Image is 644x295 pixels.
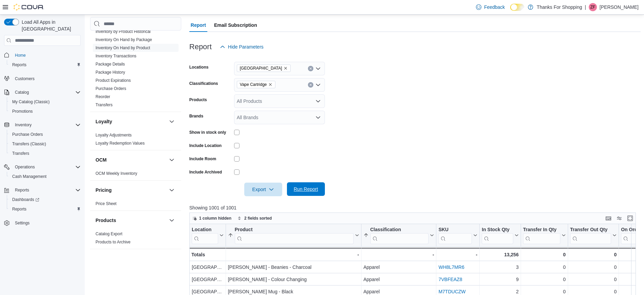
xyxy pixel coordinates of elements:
button: Customers [1,74,83,84]
span: My Catalog (Classic) [12,99,50,105]
span: Loyalty Adjustments [96,132,132,138]
span: Products to Archive [96,239,130,245]
div: 0 [523,276,566,284]
a: Customers [12,75,37,83]
img: Cova [14,4,44,11]
div: SKU URL [438,227,472,244]
span: Load All Apps in [GEOGRAPHIC_DATA] [19,19,81,32]
button: Loyalty [168,117,176,126]
button: Catalog [12,88,32,96]
div: 9 [482,276,519,284]
label: Include Archived [189,169,222,175]
div: Apparel [363,263,434,272]
a: Inventory by Product Historical [96,29,151,34]
a: 7VBFEAZ8 [438,277,462,282]
div: Totals [191,251,224,259]
span: Operations [15,164,35,170]
a: Transfers [96,103,112,107]
button: Classification [363,227,434,244]
div: - [438,251,477,259]
button: Clear input [308,66,313,71]
p: | [585,3,586,11]
a: Purchase Orders [96,86,126,91]
span: Reorder [96,94,110,99]
button: Pricing [168,186,176,194]
span: Inventory On Hand by Product [96,45,150,51]
div: Apparel [363,276,434,284]
button: OCM [168,156,176,164]
span: Transfers (Classic) [12,141,46,147]
span: Inventory Transactions [96,53,137,59]
div: Product [234,227,353,244]
label: Locations [189,64,209,70]
div: [GEOGRAPHIC_DATA] [192,276,224,284]
button: Export [244,183,282,196]
h3: Loyalty [96,118,112,125]
div: Classification [370,227,429,244]
a: Price Sheet [96,201,117,206]
button: Cash Management [7,172,83,181]
div: 0 [523,263,566,272]
button: Open list of options [315,115,321,120]
span: Transfers [12,151,29,156]
button: 1 column hidden [190,214,234,222]
div: SKU [438,227,472,233]
span: Reports [9,205,81,213]
button: Transfers (Classic) [7,139,83,149]
button: Remove Vape Cartridge from selection in this group [268,82,272,87]
span: Transfers [96,102,112,108]
a: Settings [12,219,32,227]
button: Transfer Out Qty [570,227,617,244]
span: Customers [12,74,81,83]
div: Transfer Out Qty [570,227,611,244]
span: Cash Management [12,174,46,179]
nav: Complex example [4,47,81,245]
button: Reports [1,185,83,195]
div: Product [234,227,353,233]
a: OCM Weekly Inventory [96,171,137,176]
a: WH8L7MR6 [438,265,464,270]
button: Open list of options [315,66,321,71]
span: Feedback [484,4,505,11]
span: Inventory by Product Historical [96,29,151,34]
div: [PERSON_NAME] - Beanies - Charcoal [228,263,359,272]
input: Dark Mode [510,4,524,11]
span: My Catalog (Classic) [9,98,81,106]
span: Dashboards [12,197,39,202]
a: Purchase Orders [9,130,46,139]
button: Transfer In Qty [523,227,566,244]
div: Transfer Out Qty [570,227,611,233]
a: Transfers (Classic) [9,140,49,148]
button: Reports [7,60,83,70]
a: Home [12,51,28,59]
div: Loyalty [90,131,181,150]
button: Clear input [308,82,313,88]
span: Purchase Orders [9,130,81,139]
button: Open list of options [315,98,321,104]
button: Reports [7,204,83,214]
button: Remove Southdale from selection in this group [284,66,288,70]
span: [GEOGRAPHIC_DATA] [240,65,282,72]
span: Package History [96,70,125,75]
button: Keyboard shortcuts [604,214,612,222]
div: 0 [570,276,617,284]
button: Catalog [1,88,83,97]
span: Report [191,18,206,32]
div: - [363,251,434,259]
div: Location [192,227,218,233]
div: Inventory [90,19,181,112]
span: Vape Cartridge [237,81,275,88]
a: Reorder [96,94,110,99]
button: SKU [438,227,477,244]
div: Location [192,227,218,244]
button: Open list of options [315,82,321,88]
a: Dashboards [9,196,42,204]
a: Inventory On Hand by Product [96,45,150,50]
label: Include Room [189,156,216,162]
button: Enter fullscreen [626,214,634,222]
button: Pricing [96,187,166,193]
p: Thanks For Shopping [537,3,582,11]
span: Dashboards [9,196,81,204]
span: Reports [12,186,81,194]
a: Product Expirations [96,78,131,83]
